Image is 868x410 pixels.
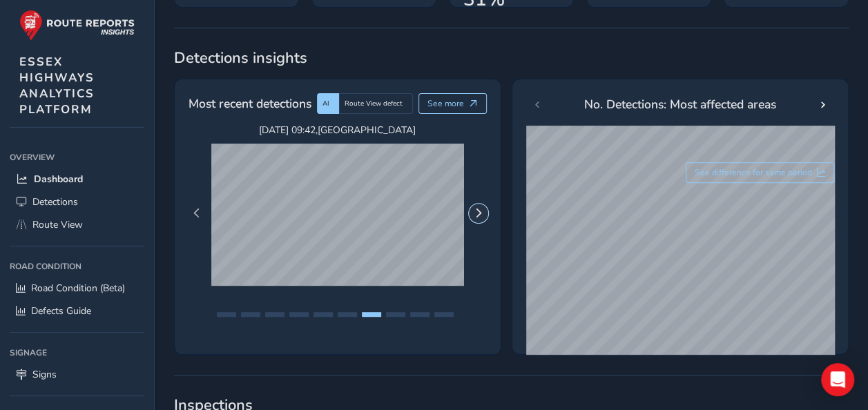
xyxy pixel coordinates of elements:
[418,93,487,114] button: See more
[174,48,849,68] span: Detections insights
[10,277,144,300] a: Road Condition (Beta)
[317,93,339,114] div: AI
[322,99,329,108] span: AI
[10,300,144,322] a: Defects Guide
[31,282,125,295] span: Road Condition (Beta)
[19,54,95,117] span: ESSEX HIGHWAYS ANALYTICS PLATFORM
[32,368,57,381] span: Signs
[189,95,311,113] span: Most recent detections
[362,312,381,317] button: Page 7
[434,312,454,317] button: Page 10
[31,304,91,318] span: Defects Guide
[10,213,144,236] a: Route View
[187,204,206,223] button: Previous Page
[345,99,403,108] span: Route View defect
[338,312,357,317] button: Page 6
[695,167,812,178] span: See difference for same period
[386,312,405,317] button: Page 8
[19,10,135,41] img: rr logo
[10,147,144,168] div: Overview
[10,168,144,191] a: Dashboard
[211,124,464,137] span: [DATE] 09:42 , [GEOGRAPHIC_DATA]
[10,342,144,363] div: Signage
[410,312,430,317] button: Page 9
[584,95,776,113] span: No. Detections: Most affected areas
[314,312,333,317] button: Page 5
[427,98,464,109] span: See more
[686,162,835,183] button: See difference for same period
[469,204,488,223] button: Next Page
[339,93,413,114] div: Route View defect
[32,218,83,231] span: Route View
[821,363,854,396] div: Open Intercom Messenger
[32,195,78,208] span: Detections
[10,191,144,213] a: Detections
[10,256,144,277] div: Road Condition
[217,312,236,317] button: Page 1
[265,312,284,317] button: Page 3
[10,363,144,386] a: Signs
[34,173,83,186] span: Dashboard
[289,312,309,317] button: Page 4
[241,312,260,317] button: Page 2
